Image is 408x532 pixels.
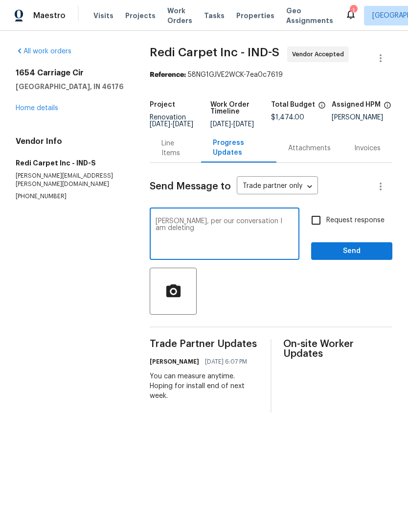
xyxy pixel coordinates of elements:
span: Send [319,245,385,257]
span: Trade Partner Updates [150,339,259,349]
span: Tasks [204,12,225,19]
span: [DATE] [173,121,193,128]
div: Trade partner only [237,179,318,195]
span: On-site Worker Updates [283,339,392,359]
h5: [GEOGRAPHIC_DATA], IN 46176 [16,82,126,92]
a: Home details [16,105,58,112]
div: 58NG1GJVE2WCK-7ea0c7619 [150,70,392,80]
textarea: [PERSON_NAME], per our conversation I am deleting [156,218,294,252]
span: - [210,121,254,128]
span: $1,474.00 [271,114,304,121]
div: Progress Updates [213,138,265,158]
div: Line Items [161,139,189,158]
h5: Redi Carpet Inc - IND-S [16,158,126,168]
span: Visits [93,11,113,21]
div: Attachments [288,143,331,153]
div: You can measure anytime. Hoping for install end of next week. [150,371,259,401]
h5: Project [150,101,175,108]
span: Vendor Accepted [292,49,348,59]
span: [DATE] [210,121,231,128]
a: All work orders [16,48,71,55]
span: [DATE] 6:07 PM [205,357,247,367]
button: Send [311,242,392,260]
h2: 1654 Carriage Cir [16,68,126,78]
span: The total cost of line items that have been proposed by Opendoor. This sum includes line items th... [318,101,326,114]
h5: Assigned HPM [332,101,381,108]
span: Geo Assignments [286,6,333,25]
p: [PHONE_NUMBER] [16,192,126,201]
span: [DATE] [233,121,254,128]
span: Work Orders [167,6,192,25]
span: Redi Carpet Inc - IND-S [150,46,279,58]
span: Properties [236,11,274,21]
span: Projects [125,11,156,21]
span: Renovation [150,114,193,128]
span: - [150,121,193,128]
h4: Vendor Info [16,137,126,146]
div: [PERSON_NAME] [332,114,392,121]
div: Invoices [354,143,381,153]
span: [DATE] [150,121,170,128]
span: Request response [326,215,385,226]
span: Maestro [33,11,66,21]
span: The hpm assigned to this work order. [384,101,391,114]
h6: [PERSON_NAME] [150,357,199,367]
b: Reference: [150,71,186,78]
span: Send Message to [150,182,231,191]
h5: Total Budget [271,101,315,108]
div: 1 [350,6,357,16]
h5: Work Order Timeline [210,101,271,115]
p: [PERSON_NAME][EMAIL_ADDRESS][PERSON_NAME][DOMAIN_NAME] [16,172,126,188]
